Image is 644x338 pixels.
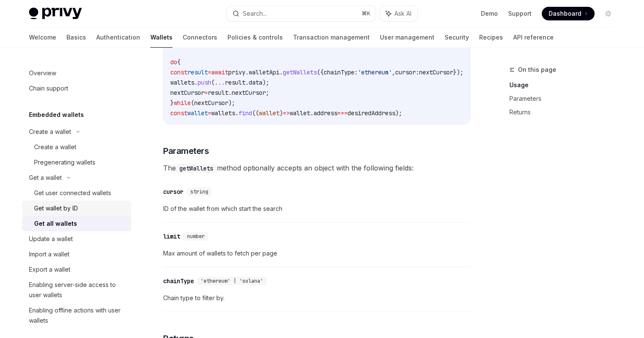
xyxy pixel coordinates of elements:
span: Chain type to filter by. [163,293,470,303]
span: walletApi [249,68,279,76]
div: cursor [163,187,184,196]
span: result [208,89,228,97]
span: 'ethereum' [358,68,392,76]
div: chainType [163,277,194,285]
a: Wallets [150,27,172,48]
span: data [249,79,262,86]
span: ) [279,109,283,117]
span: wallets [211,109,235,117]
span: Ask AI [394,9,411,18]
span: . [194,79,198,86]
a: Get wallet by ID [22,201,131,216]
a: Get user connected wallets [22,185,131,201]
span: ({ [317,68,324,76]
span: . [279,68,283,76]
span: . [245,79,249,86]
a: Recipes [479,27,503,48]
a: Import a wallet [22,247,131,262]
a: Authentication [96,27,140,48]
span: } [170,99,174,107]
span: wallets [170,79,194,86]
span: wallet [259,109,279,117]
a: User management [380,27,434,48]
span: address [313,109,337,117]
span: . [228,89,232,97]
span: (( [252,109,259,117]
span: . [235,109,239,117]
a: Welcome [29,27,56,48]
a: Security [445,27,469,48]
a: Update a wallet [22,231,131,247]
img: light logo [29,8,82,20]
span: ( [211,79,215,86]
span: ID of the wallet from which start the search [163,204,470,214]
a: Connectors [183,27,217,48]
span: result [187,68,208,76]
div: Get all wallets [34,219,77,229]
span: ⌘ K [362,10,371,17]
span: . [310,109,313,117]
span: ( [191,99,194,107]
span: On this page [518,65,556,75]
a: Export a wallet [22,262,131,277]
a: Get all wallets [22,216,131,231]
span: ... [215,79,225,86]
h5: Embedded wallets [29,110,84,120]
span: , [392,68,395,76]
div: Chain support [29,83,68,94]
span: nextCursor [232,89,266,97]
span: { [177,58,181,66]
span: Dashboard [549,9,581,18]
span: number [187,233,205,240]
a: Basics [66,27,86,48]
span: = [208,109,211,117]
div: Update a wallet [29,234,73,244]
span: ); [395,109,402,117]
a: Chain support [22,81,131,96]
div: Import a wallet [29,249,69,259]
div: limit [163,232,180,241]
span: wallet [290,109,310,117]
span: while [174,99,191,107]
span: chainType: [324,68,358,76]
span: push [198,79,211,86]
span: do [170,58,177,66]
span: }); [453,68,463,76]
div: Get a wallet [29,173,62,183]
a: Enabling offline actions with user wallets [22,303,131,328]
a: Parameters [509,92,622,105]
div: Export a wallet [29,264,70,275]
span: find [239,109,252,117]
span: await [211,68,228,76]
span: ; [266,89,269,97]
a: Dashboard [542,7,595,20]
span: ); [228,99,235,107]
div: Pregenerating wallets [34,157,95,168]
span: = [208,68,211,76]
span: nextCursor [194,99,228,107]
div: Enabling offline actions with user wallets [29,305,126,326]
span: 'ethereum' | 'solana' [201,278,263,284]
span: const [170,109,187,117]
span: = [204,89,208,97]
a: Pregenerating wallets [22,155,131,170]
div: Enabling server-side access to user wallets [29,280,126,300]
button: Ask AI [380,6,417,21]
div: Create a wallet [29,127,71,137]
a: Policies & controls [227,27,283,48]
a: Demo [481,9,498,18]
span: The method optionally accepts an object with the following fields: [163,162,470,174]
code: getWallets [176,164,217,173]
span: ); [262,79,269,86]
span: nextCursor [419,68,453,76]
span: const [170,68,187,76]
a: Support [508,9,532,18]
span: result [225,79,245,86]
a: Enabling server-side access to user wallets [22,277,131,303]
span: privy [228,68,245,76]
a: Transaction management [293,27,370,48]
a: API reference [513,27,554,48]
span: Parameters [163,145,209,157]
a: Overview [22,65,131,81]
a: Returns [509,105,622,119]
